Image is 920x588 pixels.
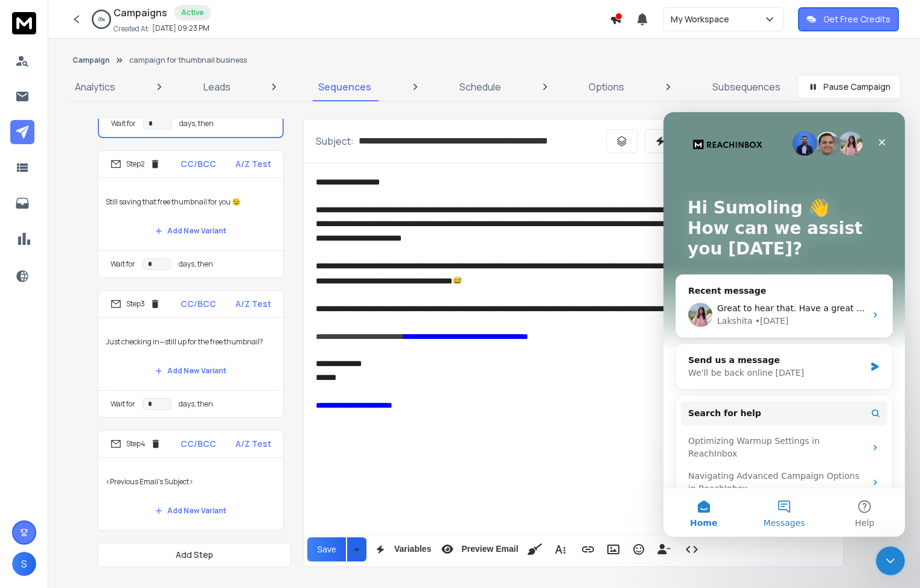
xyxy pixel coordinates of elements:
[180,438,216,450] p: CC/BCC
[113,24,150,34] p: Created At:
[98,543,291,567] button: Add Step
[589,80,624,94] p: Options
[145,359,236,383] button: Add New Variant
[174,5,211,21] div: Active
[523,537,546,561] button: Clean HTML
[452,72,508,101] a: Schedule
[98,290,284,418] li: Step3CC/BCCA/Z TestJust checking in—still up for the free thumbnail?Add New VariantWait fordays, ...
[459,544,520,554] span: Preview Email
[797,75,901,99] button: Pause Campaign
[106,325,276,359] p: Just checking in—still up for the free thumbnail?
[876,546,905,575] iframe: Intercom live chat
[110,159,161,169] div: Step 2
[307,537,346,561] button: Save
[129,55,247,65] p: campaign for thumbnail business
[203,80,231,94] p: Leads
[823,13,890,25] p: Get Free Credits
[235,438,271,450] p: A/Z Test
[179,399,213,409] p: days, then
[663,112,905,537] iframe: Intercom live chat
[145,499,236,523] button: Add New Variant
[235,158,271,170] p: A/Z Test
[577,537,599,561] button: Insert Link (Ctrl+K)
[180,298,216,310] p: CC/BCC
[436,537,520,561] button: Preview Email
[106,185,276,219] p: Still saving that free thumbnail for you 😉
[12,552,36,576] button: S
[110,299,161,309] div: Step 3
[235,298,271,310] p: A/Z Test
[311,72,379,101] a: Sequences
[179,119,214,128] p: days, then
[98,430,284,531] li: Step4CC/BCCA/Z Test<Previous Email's Subject>Add New Variant
[180,158,216,170] p: CC/BCC
[671,13,734,25] p: My Workspace
[798,7,899,31] button: Get Free Credits
[179,259,213,269] p: days, then
[318,80,371,94] p: Sequences
[110,399,135,409] p: Wait for
[705,72,788,101] a: Subsequences
[75,80,115,94] p: Analytics
[110,438,161,449] div: Step 4
[68,72,123,101] a: Analytics
[392,544,434,554] span: Variables
[369,537,434,561] button: Variables
[712,80,781,94] p: Subsequences
[106,465,276,499] p: <Previous Email's Subject>
[152,24,209,33] p: [DATE] 09:23 PM
[459,80,501,94] p: Schedule
[196,72,238,101] a: Leads
[98,16,105,23] p: 0 %
[316,134,354,148] p: Subject:
[111,119,136,128] p: Wait for
[98,150,284,278] li: Step2CC/BCCA/Z TestStill saving that free thumbnail for you 😉Add New VariantWait fordays, then
[113,5,167,20] h1: Campaigns
[602,537,625,561] button: Insert Image (Ctrl+P)
[145,219,236,243] button: Add New Variant
[549,537,572,561] button: More Text
[581,72,631,101] a: Options
[72,55,110,65] button: Campaign
[110,259,135,269] p: Wait for
[680,537,703,561] button: Code View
